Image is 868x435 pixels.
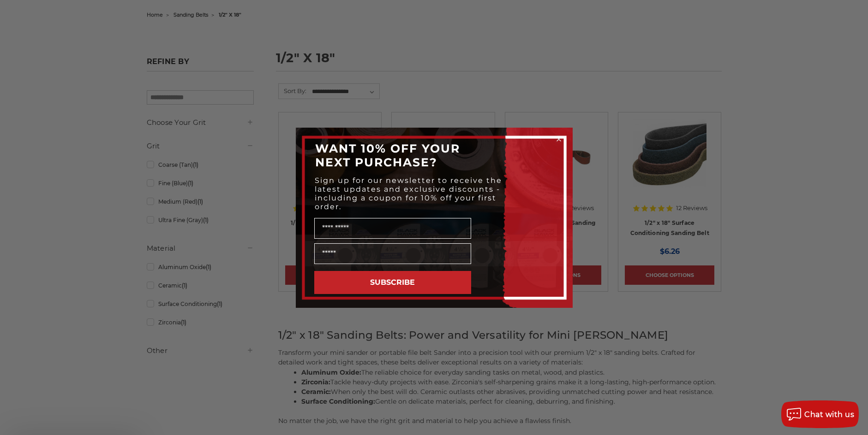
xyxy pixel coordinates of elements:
[315,176,502,211] span: Sign up for our newsletter to receive the latest updates and exclusive discounts - including a co...
[554,135,563,144] button: Close dialog
[314,243,471,264] input: Email
[314,271,471,294] button: SUBSCRIBE
[315,141,460,169] span: WANT 10% OFF YOUR NEXT PURCHASE?
[804,410,854,419] span: Chat with us
[781,400,859,428] button: Chat with us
